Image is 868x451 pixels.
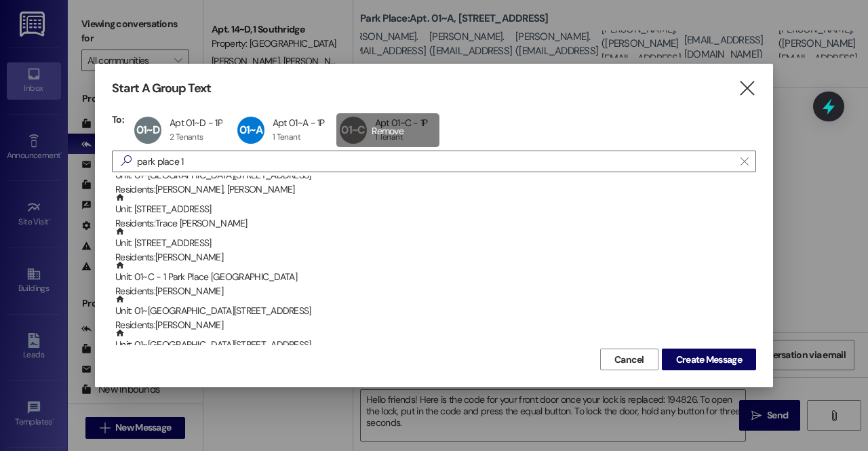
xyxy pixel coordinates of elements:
[112,113,124,125] h3: To:
[273,132,300,142] div: 1 Tenant
[112,260,756,294] div: Unit: 01~C - 1 Park Place [GEOGRAPHIC_DATA]Residents:[PERSON_NAME]
[115,216,756,231] div: Residents: Trace [PERSON_NAME]
[115,227,756,265] div: Unit: [STREET_ADDRESS]
[115,250,756,264] div: Residents: [PERSON_NAME]
[115,154,137,168] i: 
[115,260,756,299] div: Unit: 01~C - 1 Park Place [GEOGRAPHIC_DATA]
[662,349,756,370] button: Create Message
[112,328,756,362] div: Unit: 01~[GEOGRAPHIC_DATA][STREET_ADDRESS]
[115,294,756,333] div: Unit: 01~[GEOGRAPHIC_DATA][STREET_ADDRESS]
[273,117,325,129] div: Apt 01~A - 1P
[734,151,755,172] button: Clear text
[137,152,734,171] input: Search for any contact or apartment
[115,182,756,197] div: Residents: [PERSON_NAME], [PERSON_NAME]
[112,227,756,260] div: Unit: [STREET_ADDRESS]Residents:[PERSON_NAME]
[115,318,756,332] div: Residents: [PERSON_NAME]
[239,123,262,137] span: 01~A
[112,294,756,328] div: Unit: 01~[GEOGRAPHIC_DATA][STREET_ADDRESS]Residents:[PERSON_NAME]
[136,123,159,137] span: 01~D
[112,193,756,227] div: Unit: [STREET_ADDRESS]Residents:Trace [PERSON_NAME]
[614,353,644,367] span: Cancel
[600,349,658,370] button: Cancel
[115,284,756,298] div: Residents: [PERSON_NAME]
[112,81,211,96] h3: Start A Group Text
[170,117,222,129] div: Apt 01~D - 1P
[115,159,756,197] div: Unit: 01~[GEOGRAPHIC_DATA][STREET_ADDRESS]
[115,328,756,367] div: Unit: 01~[GEOGRAPHIC_DATA][STREET_ADDRESS]
[676,353,742,367] span: Create Message
[741,156,748,167] i: 
[170,132,203,142] div: 2 Tenants
[738,81,756,96] i: 
[112,159,756,193] div: Unit: 01~[GEOGRAPHIC_DATA][STREET_ADDRESS]Residents:[PERSON_NAME], [PERSON_NAME]
[115,193,756,231] div: Unit: [STREET_ADDRESS]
